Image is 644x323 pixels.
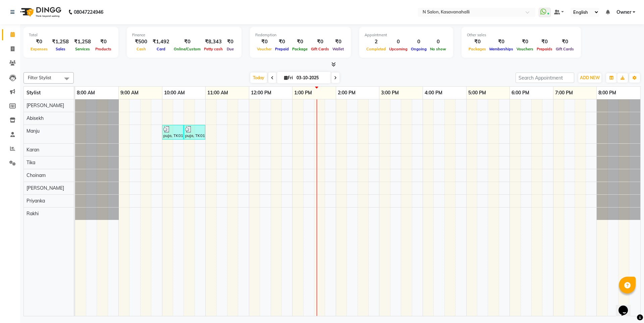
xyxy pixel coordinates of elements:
[554,38,576,46] div: ₹0
[467,47,488,51] span: Packages
[580,75,600,80] span: ADD NEW
[26,211,39,217] span: Rakhi
[26,147,39,153] span: Karan
[184,126,205,139] div: puja, TK01, 10:30 AM-11:00 AM, Men Hair Cut Basic
[163,126,183,139] div: puja, TK01, 10:00 AM-10:30 AM, Hair Cut Advance -899
[515,47,535,51] span: Vouchers
[29,32,113,38] div: Total
[467,88,488,98] a: 5:00 PM
[17,3,63,21] img: logo
[73,47,92,51] span: Services
[225,47,235,51] span: Due
[336,88,357,98] a: 2:00 PM
[255,32,345,38] div: Redemption
[26,172,46,178] span: Choinam
[428,38,448,46] div: 0
[290,38,309,46] div: ₹0
[155,47,167,51] span: Card
[132,38,150,46] div: ₹500
[387,38,409,46] div: 0
[365,47,387,51] span: Completed
[28,75,51,80] span: Filter Stylist
[132,32,236,38] div: Finance
[172,38,202,46] div: ₹0
[535,38,554,46] div: ₹0
[119,88,140,98] a: 9:00 AM
[488,47,515,51] span: Memberships
[26,115,44,121] span: Abisekh
[423,88,444,98] a: 4:00 PM
[74,3,103,21] b: 08047224946
[365,38,387,46] div: 2
[75,88,97,98] a: 8:00 AM
[331,38,345,46] div: ₹0
[467,32,576,38] div: Other sales
[71,38,94,46] div: ₹1,258
[516,73,574,83] input: Search Appointment
[616,9,631,16] span: Owner
[255,38,273,46] div: ₹0
[26,159,35,166] span: Tika
[578,73,601,83] button: ADD NEW
[172,47,202,51] span: Online/Custom
[616,296,637,316] iframe: chat widget
[428,47,448,51] span: No show
[535,47,554,51] span: Prepaids
[409,47,428,51] span: Ongoing
[202,47,224,51] span: Petty cash
[224,38,236,46] div: ₹0
[26,185,64,191] span: [PERSON_NAME]
[365,32,448,38] div: Appointment
[554,47,576,51] span: Gift Cards
[409,38,428,46] div: 0
[26,198,45,204] span: Priyanka
[26,128,40,134] span: Manju
[202,38,224,46] div: ₹8,343
[597,88,618,98] a: 8:00 PM
[379,88,400,98] a: 3:00 PM
[29,47,49,51] span: Expenses
[387,47,409,51] span: Upcoming
[290,47,309,51] span: Package
[331,47,345,51] span: Wallet
[94,47,113,51] span: Products
[206,88,230,98] a: 11:00 AM
[294,73,328,83] input: 2025-10-03
[250,73,267,83] span: Today
[94,38,113,46] div: ₹0
[162,88,186,98] a: 10:00 AM
[282,75,294,80] span: Fri
[29,38,49,46] div: ₹0
[54,47,67,51] span: Sales
[150,38,172,46] div: ₹1,492
[488,38,515,46] div: ₹0
[255,47,273,51] span: Voucher
[26,102,64,108] span: [PERSON_NAME]
[135,47,148,51] span: Cash
[510,88,531,98] a: 6:00 PM
[26,90,41,96] span: Stylist
[553,88,575,98] a: 7:00 PM
[515,38,535,46] div: ₹0
[273,47,290,51] span: Prepaid
[309,47,331,51] span: Gift Cards
[49,38,71,46] div: ₹1,258
[292,88,314,98] a: 1:00 PM
[249,88,273,98] a: 12:00 PM
[309,38,331,46] div: ₹0
[273,38,290,46] div: ₹0
[467,38,488,46] div: ₹0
